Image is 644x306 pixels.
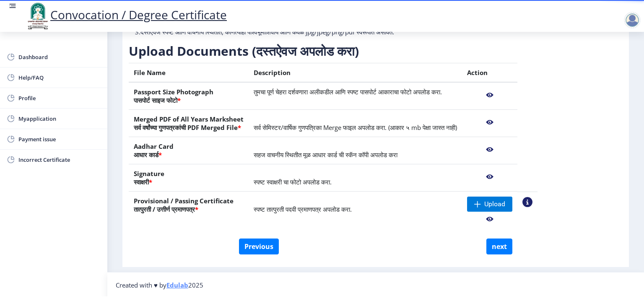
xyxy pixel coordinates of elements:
p: 3.दस्तऐवज स्पष्ट आणि वाचनीय स्थितीत, कोणत्याही पार्श्वभूमीशिवाय आणि केवळ jpg/jpeg/png/pdf स्वरूपा... [135,28,452,36]
th: Signature स्वाक्षरी [129,164,249,192]
nb-action: View File [467,142,512,157]
span: Myapplication [18,114,101,124]
span: Profile [18,93,101,103]
a: Convocation / Degree Certificate [25,7,227,23]
span: Incorrect Certificate [18,155,101,165]
th: Merged PDF of All Years Marksheet सर्व वर्षांच्या गुणपत्रकांची PDF Merged File [129,110,249,137]
img: logo [25,2,50,30]
button: next [486,239,512,254]
nb-action: View File [467,115,512,130]
th: Description [249,63,462,83]
nb-action: View File [467,169,512,184]
th: File Name [129,63,249,83]
a: Edulab [166,281,188,289]
h3: Upload Documents (दस्तऐवज अपलोड करा) [129,43,538,60]
th: Action [462,63,517,83]
nb-action: View File [467,212,512,227]
span: Dashboard [18,52,101,62]
td: तुमचा पूर्ण चेहरा दर्शवणारा अलीकडील आणि स्पष्ट पासपोर्ट आकाराचा फोटो अपलोड करा. [249,82,462,110]
span: स्पष्ट तात्पुरती पदवी प्रमाणपत्र अपलोड करा. [254,205,352,213]
th: Provisional / Passing Certificate तात्पुरती / उत्तीर्ण प्रमाणपत्र [129,192,249,232]
th: Passport Size Photograph पासपोर्ट साइज फोटो [129,82,249,110]
nb-action: View Sample PDC [522,197,532,207]
th: Aadhar Card आधार कार्ड [129,137,249,164]
span: Upload [484,200,505,208]
nb-action: View File [467,88,512,103]
button: Previous [239,239,279,254]
span: Payment issue [18,134,101,144]
span: सहज वाचनीय स्थितीत मूळ आधार कार्ड ची स्कॅन कॉपी अपलोड करा [254,150,397,159]
span: स्पष्ट स्वाक्षरी चा फोटो अपलोड करा. [254,178,332,186]
span: Help/FAQ [18,73,101,83]
span: सर्व सेमिस्टर/वार्षिक गुणपत्रिका Merge फाइल अपलोड करा. (आकार ५ mb पेक्षा जास्त नाही) [254,123,457,132]
span: Created with ♥ by 2025 [116,281,203,289]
